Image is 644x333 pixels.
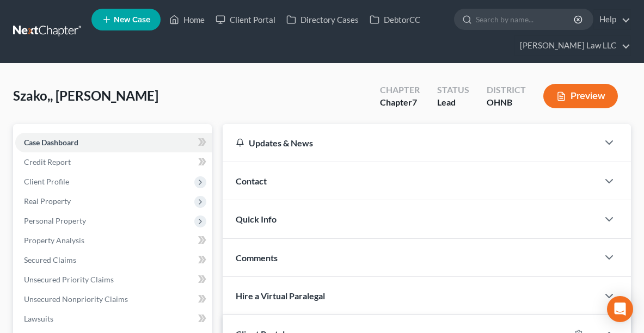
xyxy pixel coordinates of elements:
[15,152,212,172] a: Credit Report
[24,138,78,147] span: Case Dashboard
[281,10,364,29] a: Directory Cases
[24,275,114,284] span: Unsecured Priority Claims
[15,309,212,329] a: Lawsuits
[236,176,267,186] span: Contact
[15,250,212,270] a: Secured Claims
[15,231,212,250] a: Property Analysis
[380,96,420,109] div: Chapter
[487,96,526,109] div: OHNB
[15,270,212,289] a: Unsecured Priority Claims
[15,133,212,152] a: Case Dashboard
[364,10,426,29] a: DebtorCC
[437,84,469,96] div: Status
[24,196,71,206] span: Real Property
[24,177,69,186] span: Client Profile
[24,314,53,323] span: Lawsuits
[236,137,585,149] div: Updates & News
[594,10,630,29] a: Help
[487,84,526,96] div: District
[476,9,575,29] input: Search by name...
[164,10,210,29] a: Home
[543,84,618,108] button: Preview
[114,16,150,24] span: New Case
[514,36,630,55] a: [PERSON_NAME] Law LLC
[437,96,469,109] div: Lead
[210,10,281,29] a: Client Portal
[380,84,420,96] div: Chapter
[24,294,128,304] span: Unsecured Nonpriority Claims
[24,255,76,264] span: Secured Claims
[13,88,158,103] span: Szako,, [PERSON_NAME]
[15,289,212,309] a: Unsecured Nonpriority Claims
[412,97,417,107] span: 7
[236,214,277,224] span: Quick Info
[24,216,86,225] span: Personal Property
[24,157,71,166] span: Credit Report
[607,296,633,322] div: Open Intercom Messenger
[24,236,84,245] span: Property Analysis
[236,252,278,263] span: Comments
[236,291,325,301] span: Hire a Virtual Paralegal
